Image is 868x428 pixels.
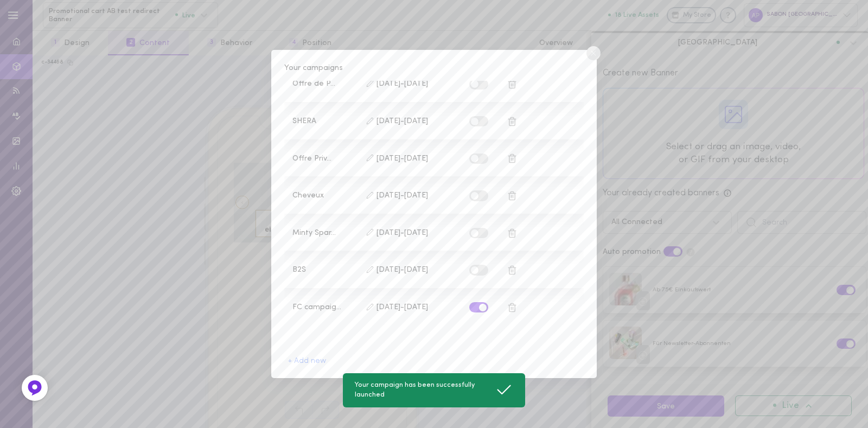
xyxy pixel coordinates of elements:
[292,79,363,90] span: Offre de P...
[376,228,428,239] span: [DATE] - [DATE]
[376,302,428,313] span: [DATE] - [DATE]
[376,154,428,164] span: [DATE] - [DATE]
[292,302,363,313] span: FC campaig...
[376,190,428,201] span: [DATE] - [DATE]
[376,265,428,276] span: [DATE] - [DATE]
[288,357,326,365] button: + Add new
[292,190,363,201] span: Cheveux
[292,154,363,164] span: Offre Priv...
[376,116,428,127] span: [DATE] - [DATE]
[292,265,363,276] span: B2S
[376,79,428,90] span: [DATE] - [DATE]
[27,380,43,396] img: Feedback Button
[292,228,363,239] span: Minty Spar...
[355,381,494,400] span: Your campaign has been successfully launched
[292,116,363,127] span: SHERA
[284,64,343,72] span: Your campaigns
